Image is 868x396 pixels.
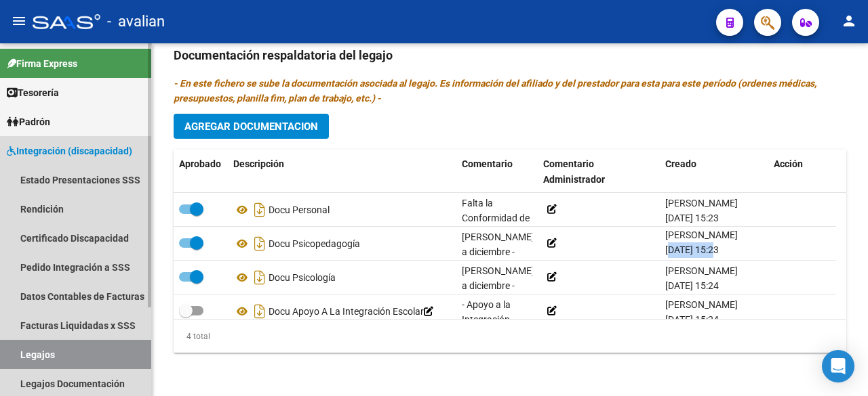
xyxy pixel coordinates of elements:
span: [DATE] 15:23 [665,244,719,255]
datatable-header-cell: Aprobado [174,150,228,194]
span: [PERSON_NAME] a diciembre -Psicología: 2 sesiones semanales (mie/vie) - Lic. [PERSON_NAME] [462,265,534,384]
div: Docu Apoyo A La Integración Escolar [233,301,451,322]
span: - avalian [107,7,165,37]
span: [DATE] 15:24 [665,280,719,291]
button: Agregar Documentacion [174,114,329,139]
mat-icon: menu [11,13,27,29]
i: Descargar documento [251,199,269,221]
datatable-header-cell: Creado [660,150,768,194]
i: - En este fichero se sube la documentación asociada al legajo. Es información del afiliado y del ... [174,78,816,104]
i: Descargar documento [251,233,269,255]
span: Comentario Administrador [543,158,605,185]
span: Padrón [7,114,50,129]
span: Creado [665,158,696,169]
span: Agregar Documentacion [184,120,318,133]
span: [PERSON_NAME] [665,198,738,208]
datatable-header-cell: Comentario Administrador [538,150,660,194]
span: [PERSON_NAME] [665,299,738,310]
datatable-header-cell: Descripción [228,150,456,194]
div: Docu Psicopedagogía [233,233,451,255]
i: Descargar documento [251,267,269,288]
i: Descargar documento [251,301,269,322]
span: [DATE] 15:23 [665,213,719,223]
datatable-header-cell: Comentario [456,150,538,194]
span: Acción [774,158,803,169]
span: Firma Express [7,56,77,71]
mat-icon: person [841,13,857,29]
span: Falta la Conformidad de PS y PSP [462,198,530,240]
span: Comentario [462,158,513,169]
h3: Documentación respaldatoria del legajo [174,46,846,65]
div: Docu Psicología [233,267,451,288]
span: Descripción [233,158,284,169]
span: [PERSON_NAME] a diciembre - Psicopedagogía: 2 sesiones semanales (mar/jue) - [PERSON_NAME][GEOGRA... [462,232,553,366]
span: [DATE] 15:24 [665,314,719,325]
span: Tesorería [7,85,59,100]
span: [PERSON_NAME] [665,229,738,240]
span: - Apoyo a la Integración escolar - Laberinto Falta ARCA y CBU [462,299,526,372]
datatable-header-cell: Acción [768,150,836,194]
span: Aprobado [179,158,221,169]
span: [PERSON_NAME] [665,265,738,276]
div: Docu Personal [233,199,451,221]
span: Integración (discapacidad) [7,144,132,158]
div: Open Intercom Messenger [822,350,854,382]
div: 4 total [174,329,210,344]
